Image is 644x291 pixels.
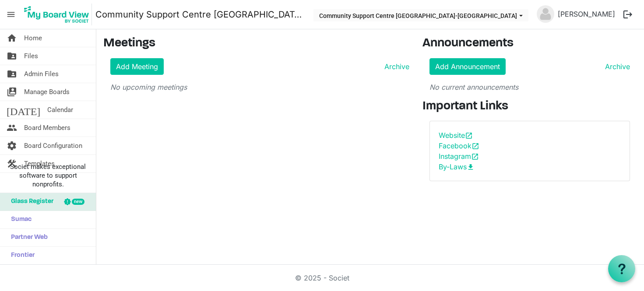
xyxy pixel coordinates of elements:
span: Societ makes exceptional software to support nonprofits. [4,162,92,189]
span: folder_shared [7,47,17,65]
span: Board Members [24,119,70,137]
span: people [7,119,17,137]
div: new [72,199,84,205]
span: switch_account [7,83,17,101]
span: Partner Web [7,229,48,246]
h3: Meetings [103,36,409,51]
a: Websiteopen_in_new [439,131,473,140]
span: Frontier [7,247,35,264]
span: Sumac [7,211,32,228]
p: No upcoming meetings [110,82,409,92]
span: open_in_new [472,142,479,150]
button: logout [619,5,637,24]
span: folder_shared [7,65,17,83]
span: Templates [24,155,55,172]
span: open_in_new [465,132,473,140]
a: [PERSON_NAME] [554,5,619,23]
span: Files [24,47,38,65]
img: no-profile-picture.svg [537,5,554,23]
a: Archive [602,61,630,72]
a: Facebookopen_in_new [439,141,479,150]
a: Instagramopen_in_new [439,152,479,161]
span: [DATE] [7,101,40,119]
span: Board Configuration [24,137,82,154]
span: Admin Files [24,65,59,83]
a: Add Meeting [110,58,164,75]
a: Add Announcement [429,58,506,75]
a: © 2025 - Societ [295,273,349,282]
h3: Announcements [422,36,637,51]
button: Community Support Centre Haldimand-Norfolk dropdownbutton [313,9,528,21]
h3: Important Links [422,99,637,114]
span: open_in_new [471,153,479,161]
a: Community Support Centre [GEOGRAPHIC_DATA]-[GEOGRAPHIC_DATA] [95,6,305,23]
a: Archive [381,61,409,72]
p: No current announcements [429,82,630,92]
a: By-Lawsdownload [439,162,475,171]
span: Manage Boards [24,83,70,101]
span: menu [3,6,19,23]
span: Calendar [47,101,73,119]
span: download [467,163,475,171]
img: My Board View Logo [21,4,92,25]
a: My Board View Logo [21,4,95,25]
span: Glass Register [7,193,53,210]
span: Home [24,29,42,47]
span: home [7,29,17,47]
span: settings [7,137,17,154]
span: construction [7,155,17,172]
